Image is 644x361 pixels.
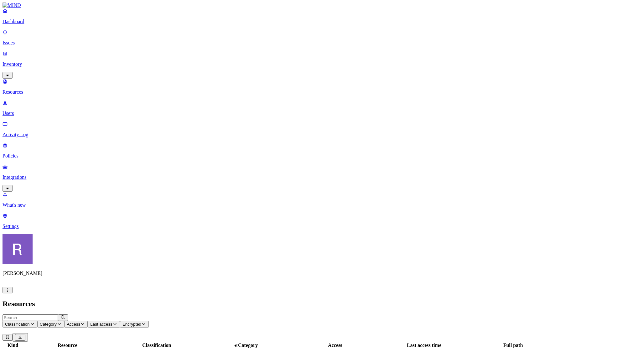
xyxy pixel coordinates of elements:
div: Access [291,343,379,348]
p: Inventory [3,61,641,67]
p: Issues [3,40,641,46]
div: Kind [3,343,22,348]
a: What's new [3,192,641,208]
a: Users [3,100,641,116]
div: Full path [469,343,557,348]
a: Policies [3,142,641,159]
div: Resource [23,343,112,348]
a: Activity Log [3,121,641,137]
span: Category [238,343,258,348]
p: Integrations [3,174,641,180]
span: Classification [5,322,30,327]
span: Category [40,322,57,327]
img: Rich Thompson [3,234,33,264]
p: Dashboard [3,19,641,24]
p: Resources [3,89,641,95]
p: [PERSON_NAME] [3,271,641,276]
a: Inventory [3,51,641,78]
a: Settings [3,213,641,229]
p: What's new [3,202,641,208]
a: MIND [3,3,641,8]
a: Dashboard [3,8,641,24]
span: Last access [90,322,112,327]
p: Activity Log [3,132,641,137]
span: Access [67,322,80,327]
span: Encrypted [122,322,141,327]
p: Settings [3,224,641,229]
img: MIND [3,3,21,8]
h2: Resources [3,300,641,308]
div: Classification [113,343,201,348]
a: Issues [3,29,641,46]
input: Search [3,314,58,321]
div: Last access time [380,343,468,348]
p: Users [3,111,641,116]
a: Resources [3,79,641,95]
p: Policies [3,153,641,159]
a: Integrations [3,164,641,191]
